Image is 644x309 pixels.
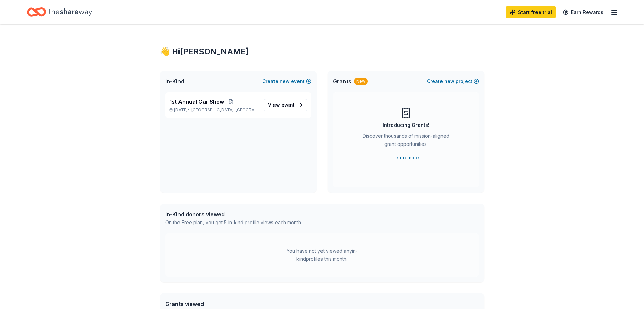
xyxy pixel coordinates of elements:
[27,4,92,20] a: Home
[268,101,295,109] span: View
[506,6,556,18] a: Start free trial
[280,247,364,263] div: You have not yet viewed any in-kind profiles this month.
[262,77,311,85] button: Createnewevent
[280,77,290,85] span: new
[354,78,368,85] div: New
[281,102,295,108] span: event
[559,6,607,18] a: Earn Rewards
[165,77,184,85] span: In-Kind
[264,99,307,111] a: View event
[169,107,258,113] p: [DATE] •
[160,46,484,57] div: 👋 Hi [PERSON_NAME]
[444,77,454,85] span: new
[165,300,298,308] div: Grants viewed
[383,121,429,129] div: Introducing Grants!
[360,132,452,151] div: Discover thousands of mission-aligned grant opportunities.
[169,98,224,106] span: 1st Annual Car Show
[392,154,419,162] a: Learn more
[427,77,479,85] button: Createnewproject
[165,218,302,227] div: On the Free plan, you get 5 in-kind profile views each month.
[333,77,351,85] span: Grants
[165,210,302,218] div: In-Kind donors viewed
[191,107,258,113] span: [GEOGRAPHIC_DATA], [GEOGRAPHIC_DATA]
